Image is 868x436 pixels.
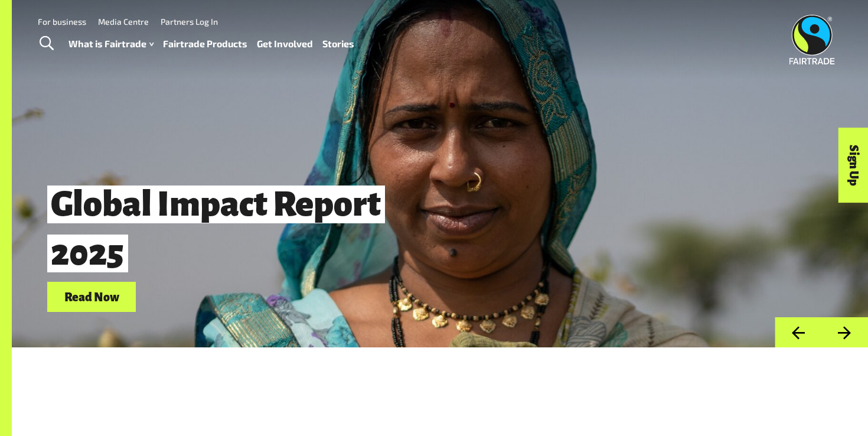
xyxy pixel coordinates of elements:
[789,15,835,64] img: Fairtrade Australia New Zealand logo
[163,35,247,53] a: Fairtrade Products
[47,186,385,272] span: Global Impact Report 2025
[32,29,61,58] a: Toggle Search
[775,317,821,347] button: Previous
[257,35,313,53] a: Get Involved
[322,35,354,53] a: Stories
[98,17,149,27] a: Media Centre
[47,282,136,312] a: Read Now
[38,17,86,27] a: For business
[68,35,154,53] a: What is Fairtrade
[821,317,868,347] button: Next
[161,17,218,27] a: Partners Log In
